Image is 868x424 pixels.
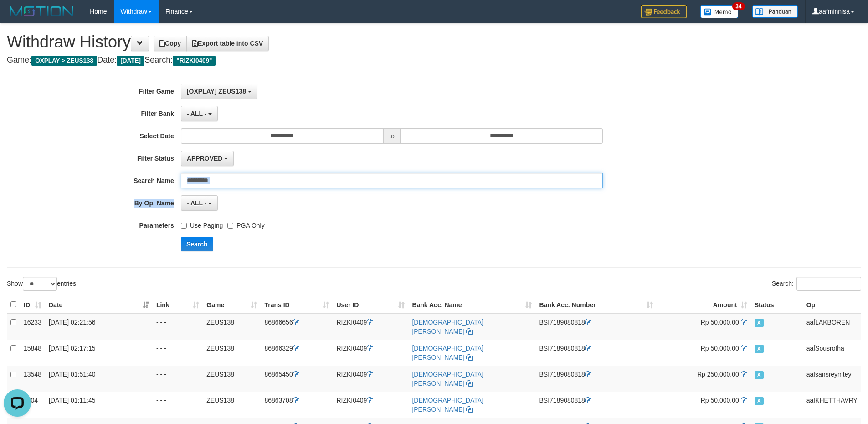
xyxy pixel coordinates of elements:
[333,296,408,314] th: User ID: activate to sort column ascending
[701,319,739,326] span: Rp 50.000,00
[181,106,218,121] button: - ALL -
[173,56,216,66] span: "RIZKI0409"
[187,110,207,117] span: - ALL -
[412,345,483,361] a: [DEMOGRAPHIC_DATA][PERSON_NAME]
[333,366,408,392] td: RIZKI0409
[752,5,798,18] img: panduan.png
[203,314,261,340] td: ZEUS138
[181,218,223,230] label: Use Paging
[192,40,263,47] span: Export table into CSV
[535,314,657,340] td: 7189080818
[203,366,261,392] td: ZEUS138
[333,340,408,366] td: RIZKI0409
[539,345,550,352] span: BSI
[803,340,861,366] td: aafSousrotha
[539,371,550,378] span: BSI
[45,392,153,418] td: [DATE] 01:11:45
[539,397,550,404] span: BSI
[755,397,764,405] span: Approved
[261,296,333,314] th: Trans ID: activate to sort column ascending
[45,314,153,340] td: [DATE] 02:21:56
[23,277,57,291] select: Showentries
[755,345,764,353] span: Approved
[203,296,261,314] th: Game: activate to sort column ascending
[700,5,739,18] img: Button%20Memo.svg
[45,340,153,366] td: [DATE] 02:17:15
[657,296,751,314] th: Amount: activate to sort column ascending
[153,366,203,392] td: - - -
[227,223,233,229] input: PGA Only
[186,36,269,51] a: Export table into CSV
[333,392,408,418] td: RIZKI0409
[20,296,45,314] th: ID: activate to sort column ascending
[772,277,861,291] label: Search:
[227,218,264,230] label: PGA Only
[203,392,261,418] td: ZEUS138
[755,371,764,379] span: Approved
[153,296,203,314] th: Link: activate to sort column ascending
[535,340,657,366] td: 7189080818
[732,2,745,10] span: 34
[153,340,203,366] td: - - -
[159,40,181,47] span: Copy
[412,371,483,387] a: [DEMOGRAPHIC_DATA][PERSON_NAME]
[181,195,218,211] button: - ALL -
[333,314,408,340] td: RIZKI0409
[803,392,861,418] td: aafKHETTHAVRY
[535,296,657,314] th: Bank Acc. Number: activate to sort column ascending
[539,319,550,326] span: BSI
[20,366,45,392] td: 13548
[7,277,76,291] label: Show entries
[751,296,803,314] th: Status
[45,296,153,314] th: Date: activate to sort column ascending
[181,223,187,229] input: Use Paging
[153,392,203,418] td: - - -
[153,314,203,340] td: - - -
[181,151,234,166] button: APPROVED
[261,366,333,392] td: 86865450
[261,314,333,340] td: 86866656
[755,319,764,327] span: Approved
[701,345,739,352] span: Rp 50.000,00
[803,296,861,314] th: Op
[803,314,861,340] td: aafLAKBOREN
[181,84,257,99] button: [OXPLAY] ZEUS138
[383,128,401,144] span: to
[796,277,861,291] input: Search:
[803,366,861,392] td: aafsansreymtey
[535,366,657,392] td: 7189080818
[408,296,535,314] th: Bank Acc. Name: activate to sort column ascending
[7,56,861,65] h4: Game: Date: Search:
[117,56,144,66] span: [DATE]
[31,56,97,66] span: OXPLAY > ZEUS138
[412,397,483,413] a: [DEMOGRAPHIC_DATA][PERSON_NAME]
[203,340,261,366] td: ZEUS138
[4,4,31,31] button: Open LiveChat chat widget
[187,88,246,95] span: [OXPLAY] ZEUS138
[181,237,213,251] button: Search
[20,340,45,366] td: 15848
[641,5,687,18] img: Feedback.jpg
[7,33,861,51] h1: Withdraw History
[412,319,483,335] a: [DEMOGRAPHIC_DATA][PERSON_NAME]
[154,36,187,51] a: Copy
[20,314,45,340] td: 16233
[261,392,333,418] td: 86863708
[187,199,207,207] span: - ALL -
[187,155,223,162] span: APPROVED
[701,397,739,404] span: Rp 50.000,00
[7,5,76,18] img: MOTION_logo.png
[535,392,657,418] td: 7189080818
[45,366,153,392] td: [DATE] 01:51:40
[261,340,333,366] td: 86866329
[697,371,739,378] span: Rp 250.000,00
